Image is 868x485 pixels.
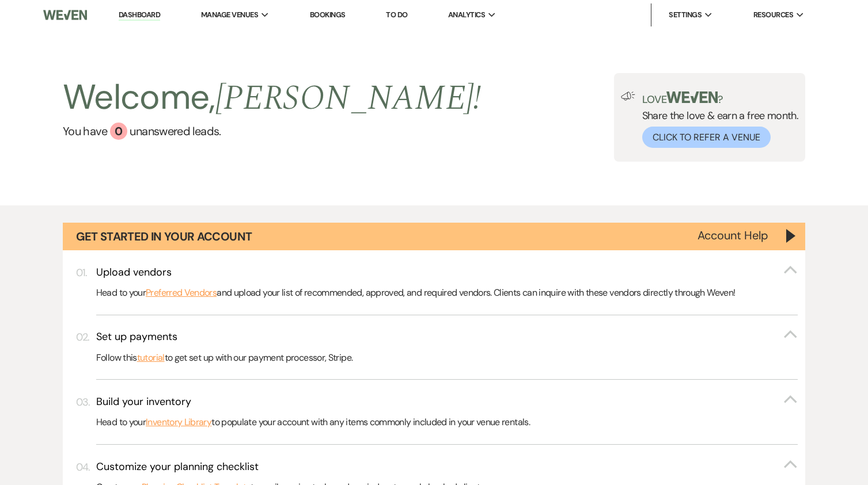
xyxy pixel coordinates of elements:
[137,350,165,365] a: tutorial
[96,395,798,409] button: Build your inventory
[63,73,482,123] h2: Welcome,
[96,395,191,409] h3: Build your inventory
[96,460,798,474] button: Customize your planning checklist
[119,10,160,21] a: Dashboard
[96,265,798,280] button: Upload vendors
[96,460,259,474] h3: Customize your planning checklist
[310,10,346,20] a: Bookings
[146,415,211,430] a: Inventory Library
[215,72,482,125] span: [PERSON_NAME] !
[96,265,172,280] h3: Upload vendors
[96,415,798,430] p: Head to your to populate your account with any items commonly included in your venue rentals.
[753,9,793,21] span: Resources
[669,9,702,21] span: Settings
[201,9,258,21] span: Manage Venues
[110,123,127,140] div: 0
[698,230,768,241] button: Account Help
[642,91,799,105] p: Love ?
[386,10,407,20] a: To Do
[635,91,799,148] div: Share the love & earn a free month.
[96,330,798,344] button: Set up payments
[448,9,485,21] span: Analytics
[96,330,177,344] h3: Set up payments
[43,3,86,27] img: Weven Logo
[96,285,798,300] p: Head to your and upload your list of recommended, approved, and required vendors. Clients can inq...
[76,228,252,245] h1: Get Started in Your Account
[666,91,718,103] img: weven-logo-green.svg
[63,123,482,140] a: You have 0 unanswered leads.
[642,127,771,148] button: Click to Refer a Venue
[146,285,217,300] a: Preferred Vendors
[621,91,635,101] img: loud-speaker-illustration.svg
[96,350,798,365] p: Follow this to get set up with our payment processor, Stripe.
